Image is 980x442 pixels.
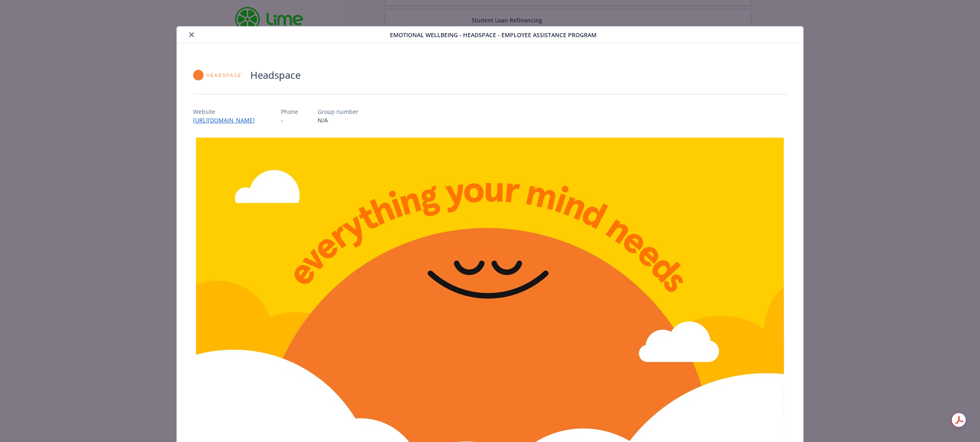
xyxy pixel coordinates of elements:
p: Website [193,107,261,116]
img: Headspace [193,63,242,87]
p: - [281,116,298,124]
p: N/A [318,116,359,124]
p: Group number [318,107,359,116]
h2: Headspace [250,68,301,82]
button: close [187,30,196,40]
span: Emotional Wellbeing - Headspace - Employee Assistance Program [390,31,597,39]
a: [URL][DOMAIN_NAME] [193,116,261,124]
p: Phone [281,107,298,116]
